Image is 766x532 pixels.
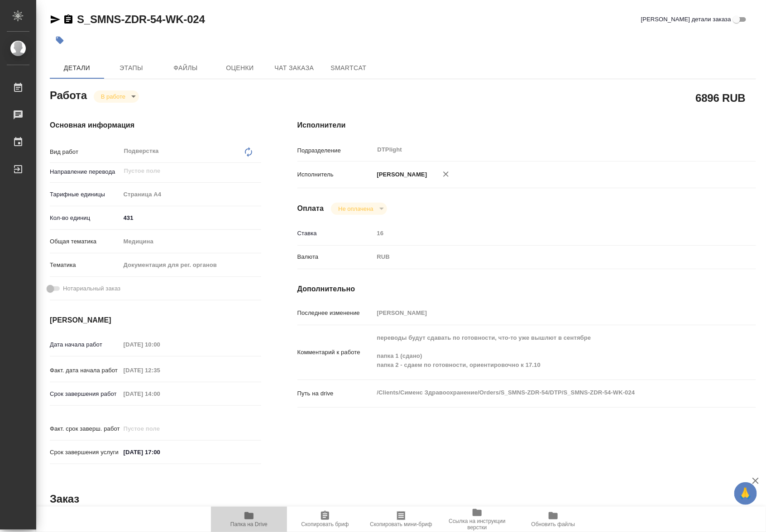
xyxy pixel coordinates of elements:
[50,147,120,157] p: Вид работ
[50,167,120,176] p: Направление перевода
[50,237,120,246] p: Общая тематика
[301,521,349,527] span: Скопировать бриф
[77,13,205,25] a: S_SMNS-ZDR-54-WK-024
[50,30,70,50] button: Добавить тэг
[94,90,139,103] div: В работе
[50,315,261,326] h4: [PERSON_NAME]
[436,164,456,184] button: Удалить исполнителя
[287,507,363,532] button: Скопировать бриф
[230,521,268,527] span: Папка на Drive
[374,306,718,319] input: Пустое поле
[374,385,718,400] textarea: /Clients/Сименс Здравоохранение/Orders/S_SMNS-ZDR-54/DTP/S_SMNS-ZDR-54-WK-024
[297,229,374,238] p: Ставка
[120,234,261,249] div: Медицина
[738,484,753,503] span: 🙏
[50,261,120,270] p: Тематика
[696,90,746,105] h2: 6896 RUB
[63,14,74,25] button: Скопировать ссылку
[211,507,287,532] button: Папка на Drive
[374,170,427,179] p: [PERSON_NAME]
[297,284,756,294] h4: Дополнительно
[120,446,200,459] input: ✎ Введи что-нибудь
[297,389,374,398] p: Путь на drive
[327,62,370,74] span: SmartCat
[120,422,200,435] input: Пустое поле
[531,521,575,527] span: Обновить файлы
[50,366,120,375] p: Факт. дата начала работ
[50,492,79,506] h2: Заказ
[439,507,515,532] button: Ссылка на инструкции верстки
[50,340,120,349] p: Дата начала работ
[120,211,261,224] input: ✎ Введи что-нибудь
[123,166,240,176] input: Пустое поле
[734,482,757,505] button: 🙏
[297,203,324,214] h4: Оплата
[297,170,374,179] p: Исполнитель
[50,14,61,25] button: Скопировать ссылку для ЯМессенджера
[50,214,120,223] p: Кол-во единиц
[297,348,374,357] p: Комментарий к работе
[50,190,120,199] p: Тарифные единицы
[445,518,510,531] span: Ссылка на инструкции верстки
[164,62,207,74] span: Файлы
[50,86,87,103] h2: Работа
[218,62,262,74] span: Оценки
[335,205,376,213] button: Не оплачена
[331,203,387,215] div: В работе
[641,15,731,24] span: [PERSON_NAME] детали заказа
[374,227,718,240] input: Пустое поле
[110,62,153,74] span: Этапы
[273,62,316,74] span: Чат заказа
[120,187,261,202] div: Страница А4
[515,507,591,532] button: Обновить файлы
[370,521,432,527] span: Скопировать мини-бриф
[297,146,374,155] p: Подразделение
[297,120,756,131] h4: Исполнители
[374,330,718,373] textarea: переводы будут сдавать по готовности, что-то уже вышлют в сентябре папка 1 (сдано) папка 2 - сдае...
[297,252,374,261] p: Валюта
[120,364,200,377] input: Пустое поле
[55,62,99,74] span: Детали
[98,93,128,100] button: В работе
[374,249,718,265] div: RUB
[50,120,261,131] h4: Основная информация
[120,387,200,400] input: Пустое поле
[50,448,120,457] p: Срок завершения услуги
[120,338,200,351] input: Пустое поле
[363,507,439,532] button: Скопировать мини-бриф
[120,257,261,273] div: Документация для рег. органов
[50,389,120,399] p: Срок завершения работ
[50,424,120,433] p: Факт. срок заверш. работ
[297,309,374,318] p: Последнее изменение
[63,284,120,293] span: Нотариальный заказ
